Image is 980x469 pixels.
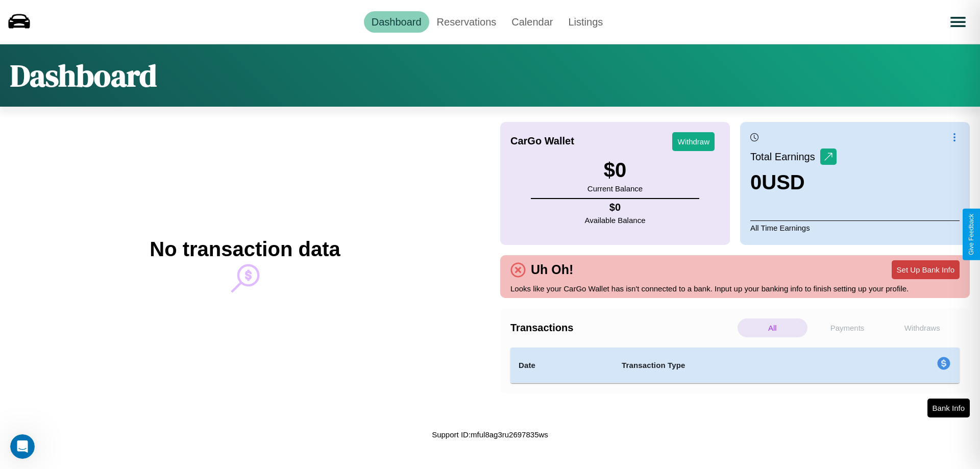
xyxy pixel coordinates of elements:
[150,238,340,261] h2: No transaction data
[560,11,610,33] a: Listings
[587,182,643,195] p: Current Balance
[510,282,960,295] p: Looks like your CarGo Wallet has isn't connected to a bank. Input up your banking info to finish ...
[738,318,807,337] p: All
[750,220,960,235] p: All Time Earnings
[10,55,157,96] h1: Dashboard
[519,359,605,372] h4: Date
[927,399,970,417] button: Bank Info
[622,359,853,372] h4: Transaction Type
[432,428,548,441] p: Support ID: mful8ag3ru2697835ws
[672,132,715,151] button: Withdraw
[526,262,578,277] h4: Uh Oh!
[750,147,820,166] p: Total Earnings
[504,11,560,33] a: Calendar
[585,202,646,213] h4: $ 0
[968,214,975,255] div: Give Feedback
[510,348,960,383] table: simple table
[585,213,646,227] p: Available Balance
[750,171,837,194] h3: 0 USD
[364,11,429,33] a: Dashboard
[510,322,735,334] h4: Transactions
[887,318,957,337] p: Withdraws
[892,260,960,279] button: Set Up Bank Info
[510,135,574,147] h4: CarGo Wallet
[944,8,972,36] button: Open menu
[10,434,35,459] iframe: Intercom live chat
[813,318,883,337] p: Payments
[587,159,643,182] h3: $ 0
[429,11,504,33] a: Reservations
